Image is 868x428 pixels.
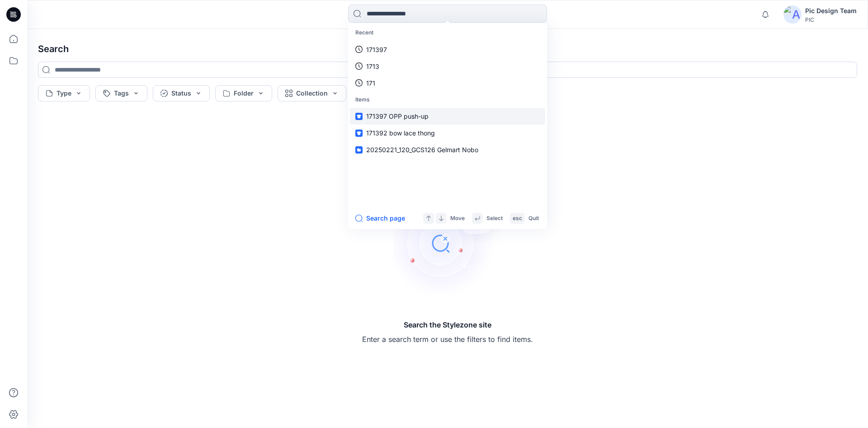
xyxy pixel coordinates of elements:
[153,85,210,101] button: Status
[350,24,545,41] p: Recent
[350,125,545,141] a: 171392 bow lace thong
[350,108,545,125] a: 171397 OPP push-up
[393,189,502,298] img: Search the Stylezone site
[805,5,857,16] div: Pic Design Team
[362,319,533,330] h5: Search the Stylezone site
[278,85,346,101] button: Collection
[95,85,147,101] button: Tags
[38,85,90,101] button: Type
[366,62,379,71] p: 1713
[350,91,545,108] p: Items
[528,214,539,223] p: Quit
[350,141,545,158] a: 20250221_120_GCS126 Gelmart Nobo
[366,45,387,54] p: 171397
[350,75,545,91] a: 171
[350,41,545,58] a: 171397
[783,5,802,24] img: avatar
[366,78,375,88] p: 171
[31,36,864,62] h4: Search
[362,334,533,345] p: Enter a search term or use the filters to find items.
[366,146,478,154] span: 20250221_120_GCS126 Gelmart Nobo
[215,85,272,101] button: Folder
[350,58,545,75] a: 1713
[513,214,522,223] p: esc
[366,129,435,137] span: 171392 bow lace thong
[355,213,405,224] button: Search page
[366,112,429,120] span: 171397 OPP push-up
[486,214,503,223] p: Select
[450,214,465,223] p: Move
[805,16,857,23] div: PIC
